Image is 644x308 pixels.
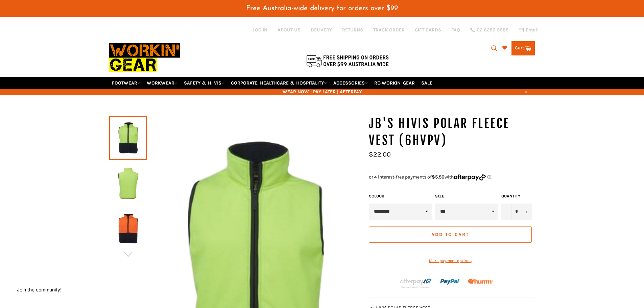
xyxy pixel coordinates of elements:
button: Reduce item quantity by one [501,204,511,220]
a: CORPORATE, HEALTHCARE & HOSPITALITY [228,77,330,89]
span: Add to Cart [431,232,469,237]
a: SAFETY & HI VIS [181,77,227,89]
a: Log in [253,27,267,33]
span: Email [526,28,539,32]
a: RE-WORKIN' GEAR [372,77,418,89]
a: 02 6280 5885 [470,28,508,32]
a: RETURNS [342,27,363,33]
button: Add to Cart [369,227,532,243]
img: paypal.png [440,272,460,292]
a: More payment options [369,258,532,264]
img: Flat $9.95 shipping Australia wide [305,54,390,68]
a: TRACK ORDER [373,27,405,33]
a: FOOTWEAR [109,77,143,89]
a: Email [519,27,539,33]
a: ACCESSORIES [331,77,371,89]
h1: JB'S HiVis Polar Fleece Vest (6HVPV) [369,115,535,149]
button: Increase item quantity by one [522,204,532,220]
a: GIFT CARDS [415,27,441,33]
label: Quantity [501,193,532,199]
span: $22.00 [369,150,391,158]
a: ABOUT US [278,27,301,33]
span: 02 6280 5885 [477,28,508,32]
a: FAQ [451,27,460,33]
img: JB'S 6HVPV HiVis Polar Fleece Vest - Workin' Gear [113,210,144,247]
img: Afterpay-Logo-on-dark-bg_large.png [399,278,432,289]
label: COLOUR [369,193,432,199]
a: WORKWEAR [144,77,180,89]
a: Cart [511,41,535,55]
img: JB'S 6HVPV HiVis Polar Fleece Vest - Workin' Gear [113,165,144,202]
span: Free Australia-wide delivery for orders over $99 [246,5,398,12]
img: Workin Gear leaders in Workwear, Safety Boots, PPE, Uniforms. Australia's No.1 in Workwear [109,39,180,77]
img: Humm_core_logo_RGB-01_300x60px_small_195d8312-4386-4de7-b182-0ef9b6303a37.png [468,279,493,284]
span: WEAR NOW | PAY LATER | AFTERPAY [109,89,535,95]
a: SALE [419,77,435,89]
label: Size [435,193,498,199]
a: DELIVERY [311,27,332,33]
button: Join the community! [17,287,62,292]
